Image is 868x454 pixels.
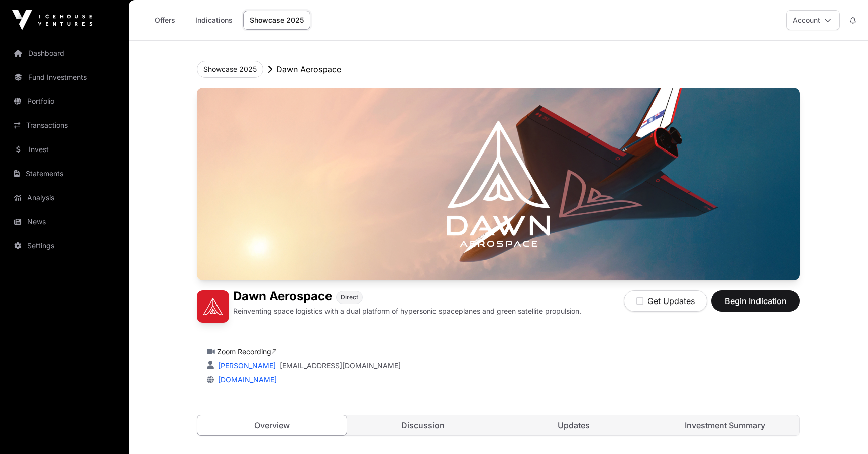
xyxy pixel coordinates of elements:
[8,163,121,185] a: Statements
[233,306,581,316] p: Reinventing space logistics with a dual platform of hypersonic spaceplanes and green satellite pr...
[145,11,185,30] a: Offers
[12,10,92,30] img: Icehouse Ventures Logo
[818,406,868,454] iframe: Chat Widget
[189,11,239,30] a: Indications
[243,11,310,30] a: Showcase 2025
[216,361,276,370] a: [PERSON_NAME]
[8,90,121,112] a: Portfolio
[650,415,800,435] a: Investment Summary
[197,415,799,435] nav: Tabs
[197,290,229,323] img: Dawn Aerospace
[624,290,707,312] button: Get Updates
[711,290,800,312] button: Begin Indication
[8,114,121,136] a: Transactions
[233,290,332,304] h1: Dawn Aerospace
[8,42,121,64] a: Dashboard
[341,293,358,301] span: Direct
[8,187,121,209] a: Analysis
[8,211,121,233] a: News
[499,415,648,435] a: Updates
[197,61,263,78] button: Showcase 2025
[280,361,401,371] a: [EMAIL_ADDRESS][DOMAIN_NAME]
[276,63,341,75] p: Dawn Aerospace
[349,415,498,435] a: Discussion
[8,138,121,161] a: Invest
[8,66,121,88] a: Fund Investments
[786,10,840,30] button: Account
[217,347,277,356] a: Zoom Recording
[711,300,800,311] a: Begin Indication
[724,295,787,307] span: Begin Indication
[8,235,121,257] a: Settings
[197,88,800,280] img: Dawn Aerospace
[197,415,347,436] a: Overview
[214,375,277,384] a: [DOMAIN_NAME]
